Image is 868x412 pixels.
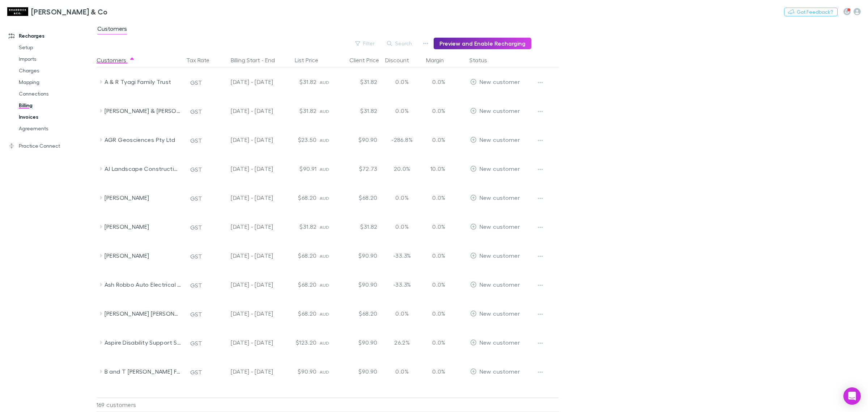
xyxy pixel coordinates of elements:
[214,154,273,183] div: [DATE] - [DATE]
[97,96,562,125] div: [PERSON_NAME] & [PERSON_NAME]GST[DATE] - [DATE]$31.82AUD$31.820.0%0.0%EditNew customer
[427,77,446,86] p: 0.0%
[480,165,520,172] span: New customer
[105,241,181,270] div: [PERSON_NAME]
[385,53,418,67] button: Discount
[320,253,329,259] span: AUD
[469,53,496,67] button: Status
[337,328,380,357] div: $90.90
[380,299,424,328] div: 0.0%
[320,138,329,143] span: AUD
[349,53,388,67] button: Client Price
[427,367,446,376] p: 0.0%
[97,25,127,34] span: Customers
[337,125,380,154] div: $90.90
[105,270,181,299] div: Ash Robbo Auto Electrical Pty Ltd
[276,125,320,154] div: $23.50
[276,357,320,386] div: $90.90
[380,241,424,270] div: -33.3%
[97,299,562,328] div: [PERSON_NAME] [PERSON_NAME]GST[DATE] - [DATE]$68.20AUD$68.200.0%0.0%EditNew customer
[214,241,273,270] div: [DATE] - [DATE]
[380,154,424,183] div: 20.0%
[187,251,205,262] button: GST
[105,328,181,357] div: Aspire Disability Support Services Pty Ltd
[427,251,446,260] p: 0.0%
[1,30,102,42] a: Recharges
[12,76,102,88] a: Mapping
[214,299,273,328] div: [DATE] - [DATE]
[1,140,102,152] a: Practice Connect
[276,241,320,270] div: $68.20
[187,222,205,233] button: GST
[105,67,181,96] div: A & R Tyagi Family Trust
[12,123,102,134] a: Agreements
[427,222,446,231] p: 0.0%
[105,96,181,125] div: [PERSON_NAME] & [PERSON_NAME]
[276,270,320,299] div: $68.20
[380,183,424,212] div: 0.0%
[320,311,329,317] span: AUD
[480,252,520,259] span: New customer
[383,39,416,48] button: Search
[97,357,562,386] div: B and T [PERSON_NAME] Family TrustGST[DATE] - [DATE]$90.90AUD$90.900.0%0.0%EditNew customer
[97,270,562,299] div: Ash Robbo Auto Electrical Pty LtdGST[DATE] - [DATE]$68.20AUD$90.90-33.3%0.0%EditNew customer
[7,7,28,16] img: Shaddock & Co's Logo
[337,96,380,125] div: $31.82
[105,183,181,212] div: [PERSON_NAME]
[380,357,424,386] div: 0.0%
[337,183,380,212] div: $68.20
[480,194,520,201] span: New customer
[187,279,205,291] button: GST
[480,310,520,317] span: New customer
[480,136,520,143] span: New customer
[480,368,520,375] span: New customer
[295,53,327,67] button: List Price
[12,100,102,111] a: Billing
[31,7,108,16] h3: [PERSON_NAME] & Co
[105,212,181,241] div: [PERSON_NAME]
[12,42,102,53] a: Setup
[276,67,320,96] div: $31.82
[352,39,379,48] button: Filter
[843,387,861,405] div: Open Intercom Messenger
[276,183,320,212] div: $68.20
[12,53,102,65] a: Imports
[337,212,380,241] div: $31.82
[427,280,446,289] p: 0.0%
[320,167,329,172] span: AUD
[337,67,380,96] div: $31.82
[97,241,562,270] div: [PERSON_NAME]GST[DATE] - [DATE]$68.20AUD$90.90-33.3%0.0%EditNew customer
[3,3,112,20] a: [PERSON_NAME] & Co
[380,67,424,96] div: 0.0%
[337,299,380,328] div: $68.20
[187,395,205,407] button: GST
[97,183,562,212] div: [PERSON_NAME]GST[DATE] - [DATE]$68.20AUD$68.200.0%0.0%EditNew customer
[276,299,320,328] div: $68.20
[480,339,520,346] span: New customer
[214,328,273,357] div: [DATE] - [DATE]
[186,53,218,67] div: Tax Rate
[337,270,380,299] div: $90.90
[214,96,273,125] div: [DATE] - [DATE]
[276,154,320,183] div: $90.91
[320,224,329,230] span: AUD
[105,125,181,154] div: AGR Geosciences Pty Ltd
[97,53,135,67] button: Customers
[187,337,205,349] button: GST
[427,193,446,202] p: 0.0%
[97,212,562,241] div: [PERSON_NAME]GST[DATE] - [DATE]$31.82AUD$31.820.0%0.0%EditNew customer
[320,109,329,114] span: AUD
[97,67,562,96] div: A & R Tyagi Family TrustGST[DATE] - [DATE]$31.82AUD$31.820.0%0.0%EditNew customer
[427,396,446,405] p: 0.0%
[12,65,102,76] a: Charges
[480,397,520,404] span: New customer
[427,309,446,318] p: 0.0%
[320,196,329,201] span: AUD
[187,308,205,320] button: GST
[380,125,424,154] div: -286.8%
[426,53,452,67] div: Margin
[231,53,284,67] button: Billing Start - End
[320,369,329,375] span: AUD
[187,193,205,204] button: GST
